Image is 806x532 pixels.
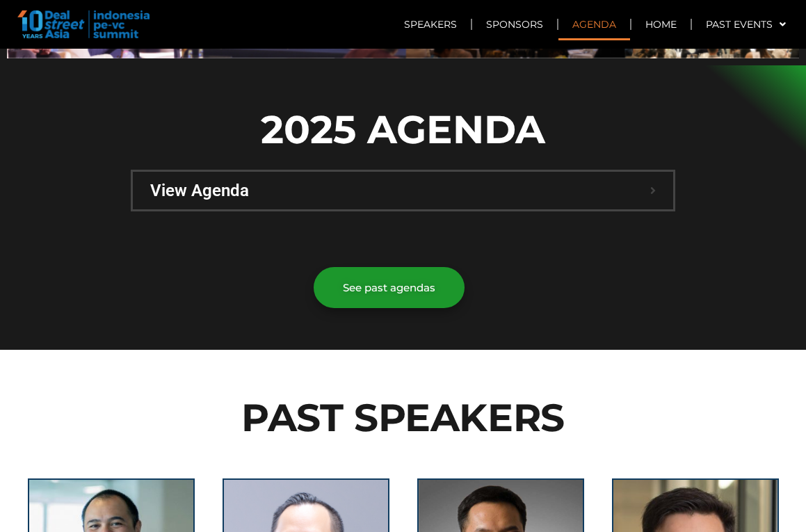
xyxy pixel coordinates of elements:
span: See past agendas [343,282,435,293]
a: Past Events [692,8,800,40]
p: 2025 AGENDA [131,100,675,159]
h2: PAST SPEAKERS [14,398,793,437]
a: Sponsors [472,8,557,40]
span: View Agenda [150,182,650,199]
a: Home [631,8,691,40]
a: See past agendas [314,267,465,308]
a: Agenda [558,8,630,40]
a: Speakers [390,8,471,40]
